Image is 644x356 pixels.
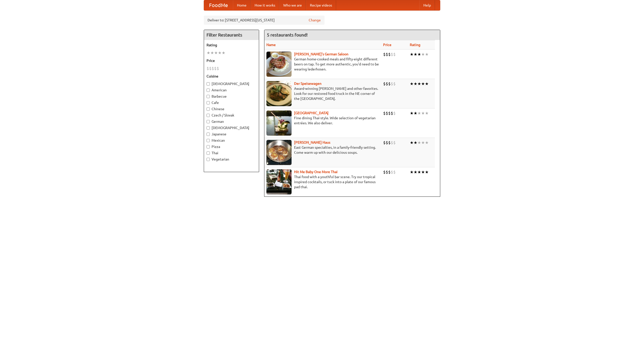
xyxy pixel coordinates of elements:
[207,82,210,86] input: [DEMOGRAPHIC_DATA]
[207,66,209,71] li: $
[391,52,393,57] li: $
[279,0,306,10] a: Who we are
[207,158,210,161] input: Vegetarian
[207,138,256,143] label: Mexican
[388,110,391,116] li: $
[417,169,421,175] li: ★
[207,139,210,142] input: Mexican
[267,32,308,37] ng-pluralize: 5 restaurants found!
[214,66,217,71] li: $
[393,169,396,175] li: $
[207,95,210,98] input: Barbecue
[386,81,388,87] li: $
[204,30,259,40] h4: Filter Restaurants
[425,140,429,145] li: ★
[414,81,417,87] li: ★
[421,169,425,175] li: ★
[207,151,210,155] input: Thai
[207,133,210,136] input: Japanese
[383,52,386,57] li: $
[233,0,251,10] a: Home
[204,0,233,10] a: FoodMe
[266,169,292,194] img: babythai.jpg
[383,110,386,116] li: $
[207,126,210,130] input: [DEMOGRAPHIC_DATA]
[207,144,256,149] label: Pizza
[414,169,417,175] li: ★
[388,52,391,57] li: $
[207,106,256,111] label: Chinese
[266,174,379,189] p: Thai food with a youthful bar scene. Try our tropical inspired cocktails, or tuck into a plate of...
[421,140,425,145] li: ★
[207,100,256,105] label: Cafe
[410,52,414,57] li: ★
[306,0,336,10] a: Recipe videos
[207,58,256,63] h5: Price
[207,120,210,123] input: German
[209,66,212,71] li: $
[425,169,429,175] li: ★
[391,169,393,175] li: $
[218,50,222,56] li: ★
[410,43,420,47] a: Rating
[391,110,393,116] li: $
[207,132,256,137] label: Japanese
[207,157,256,162] label: Vegetarian
[414,110,417,116] li: ★
[391,81,393,87] li: $
[383,169,386,175] li: $
[207,119,256,124] label: German
[207,88,256,93] label: American
[207,150,256,155] label: Thai
[417,110,421,116] li: ★
[222,50,225,56] li: ★
[266,52,292,77] img: esthers.jpg
[266,115,379,126] p: Fine dining Thai-style. Wide selection of vegetarian entrées. We also deliver.
[393,110,396,116] li: $
[425,81,429,87] li: ★
[421,110,425,116] li: ★
[417,81,421,87] li: ★
[207,107,210,111] input: Chinese
[204,16,325,25] div: Deliver to: [STREET_ADDRESS][US_STATE]
[386,169,388,175] li: $
[294,170,338,174] a: Hit Me Baby One More Thai
[207,94,256,99] label: Barbecue
[294,140,330,144] a: [PERSON_NAME] Haus
[266,86,379,101] p: Award-winning [PERSON_NAME] and other favorites. Look for our restored food truck in the NE corne...
[417,52,421,57] li: ★
[383,81,386,87] li: $
[421,81,425,87] li: ★
[383,140,386,145] li: $
[212,66,214,71] li: $
[266,81,292,106] img: speisewagen.jpg
[386,110,388,116] li: $
[214,50,218,56] li: ★
[393,52,396,57] li: $
[410,169,414,175] li: ★
[410,140,414,145] li: ★
[207,43,256,48] h5: Rating
[207,89,210,92] input: American
[207,81,256,86] label: [DEMOGRAPHIC_DATA]
[207,113,256,118] label: Czech / Slovak
[388,140,391,145] li: $
[294,52,348,56] a: [PERSON_NAME]'s German Saloon
[414,140,417,145] li: ★
[410,110,414,116] li: ★
[386,140,388,145] li: $
[383,43,391,47] a: Price
[421,52,425,57] li: ★
[388,81,391,87] li: $
[294,111,329,115] a: [GEOGRAPHIC_DATA]
[207,114,210,117] input: Czech / Slovak
[266,110,292,136] img: satay.jpg
[266,140,292,165] img: kohlhaus.jpg
[388,169,391,175] li: $
[207,145,210,148] input: Pizza
[294,82,321,86] a: Der Speisewagen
